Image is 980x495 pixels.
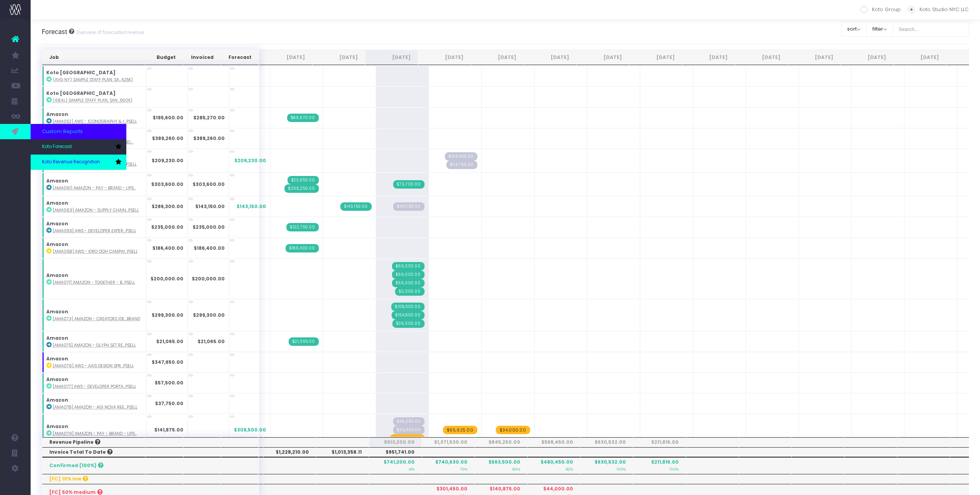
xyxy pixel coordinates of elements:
th: Forecast [221,50,259,65]
abbr: [AMA061] Amazon - Pay - Brand - Upsell [53,185,136,191]
abbr: [AMA065] AWS - Developer Experience Graphics - Brand - Upsell [53,228,136,234]
th: Jul 26: activate to sort column ascending [893,50,946,65]
abbr: [AMA078] Amazon - AGI Nova Reel - Motion - Upsell [53,404,137,410]
th: $845,250.00 [475,437,528,447]
th: Invoiced [183,50,220,65]
strong: $37,750.00 [155,400,183,407]
small: 100% [617,466,626,472]
th: Jun 26: activate to sort column ascending [841,50,893,65]
th: [FC] 10% low [42,474,145,484]
span: Streamtime Draft Invoice: null – [AMA079] Amazon - Pay - Brand - Upsell [393,417,425,426]
th: May 26: activate to sort column ascending [788,50,841,65]
span: Streamtime Invoice: 323 – [AMA068] AWS - OOH Campaign - Campaign - Upsell [286,244,319,252]
th: Dec 25: activate to sort column ascending [524,50,577,65]
span: Streamtime Invoice: 314 – [AMA061] Amazon - Pay - Brand - Upsell [287,176,319,184]
td: : [42,331,146,352]
strong: $235,000.00 [193,224,225,230]
th: Jul 25: activate to sort column ascending [260,50,312,65]
small: 92% [565,466,573,472]
th: Aug 25: activate to sort column ascending [312,50,365,65]
th: $1,228,210.00 [263,447,316,457]
td: : [42,217,146,238]
span: Streamtime Invoice: 318 – [AMA065] Amazon - Developer Experience Graphics - Brand - Upsell - 2 [286,223,319,231]
td: : [42,173,146,196]
span: Streamtime Invoice: 322 – [AMA063] Amazon - Supply Chain Services - Brand - Upsell - 1 [340,202,372,211]
strong: $389,260.00 [152,135,183,142]
span: Streamtime Draft Invoice: null – [AMA055] AWS Iconography & Illustration Phase 2 - 2 [446,161,477,169]
strong: Amazon [46,376,68,383]
label: Koto Studio NYC LLC [908,6,969,13]
span: Streamtime Draft Invoice: null – [AMA063] Amazon - Supply Chain Services - Brand - Upsell - 1 [393,202,425,211]
strong: Amazon [46,241,68,247]
th: Mar 26: activate to sort column ascending [682,50,735,65]
abbr: [AMA079] Amazon - Pay - Brand - Upsell [53,431,137,436]
td: : [42,414,146,446]
span: Streamtime Draft Invoice: null – [AMA055] AWS Iconography & Illustration Phase 2 - 1 [445,152,477,161]
strong: $21,065.00 [198,338,225,345]
strong: $21,065.00 [156,338,183,345]
th: Nov 25: activate to sort column ascending [471,50,524,65]
span: Streamtime Invoice: 310 – [AMA075] Amazon - Glyph Set Reduction - Brand - Upsell [289,337,319,346]
th: $1,371,530.00 [422,437,475,447]
td: : [42,107,146,128]
th: Revenue Pipeline [42,437,145,447]
td: : [42,393,146,414]
strong: $285,270.00 [193,114,225,121]
span: Streamtime Invoice: 334 – [AMA061] Amazon - Pay - Brand - Upsell [393,180,425,189]
th: Jan 26: activate to sort column ascending [577,50,629,65]
img: images/default_profile_image.png [10,480,21,491]
th: Budget [145,50,183,65]
span: Streamtime Invoice: 309 – [AMA052] AWS Iconography & Illustration [287,114,319,122]
strong: $186,400.00 [194,245,225,251]
strong: $299,300.00 [193,312,225,318]
input: Search... [893,21,969,37]
a: Koto Forecast [31,139,126,155]
strong: $200,000.00 [150,275,183,282]
abbr: [AMA052] AWS - Iconography & Illustration - Brand - Upsell [53,119,137,124]
abbr: [AMA073] Amazon - Creators Identity - Brand [53,316,140,322]
strong: Koto [GEOGRAPHIC_DATA] [46,90,116,96]
span: Streamtime Draft Invoice: null – [AMA079] Amazon - Pay - Brand - Upsell [393,426,425,434]
label: Koto Group [861,6,901,13]
td: : [42,196,146,217]
abbr: [AMA063] Amazon - Supply Chain Services - Brand - Upsell [53,207,139,213]
th: $913,200.00 [369,437,422,447]
th: Apr 26: activate to sort column ascending [735,50,788,65]
abbr: (Ideal) Sample Staff Plan, sans ECD ($560K) [53,98,132,103]
strong: $141,875.00 [154,427,183,433]
span: Streamtime Invoice: 341 – [AMA071] Amazon - Together - Brand - Upsell [392,270,425,279]
th: $741,200.00 [369,457,422,474]
td: : [42,352,146,373]
th: $951,741.00 [369,447,422,457]
td: : [42,373,146,393]
span: Koto Forecast [42,143,72,150]
strong: Amazon [46,355,68,362]
strong: Amazon [46,200,68,206]
strong: $57,500.00 [155,379,183,386]
button: sort [841,21,867,37]
strong: Amazon [46,272,68,278]
strong: $200,000.00 [192,275,225,282]
strong: Amazon [46,423,68,430]
strong: Amazon [46,308,68,315]
strong: $195,600.00 [153,114,183,121]
span: Streamtime Invoice: 342 – [AMA071] Amazon - Together - Brand - Upsell [392,279,425,287]
span: Streamtime Invoice: 313 – [AMA061] Amazon - Pay - Brand - Upsell [284,184,319,193]
span: Streamtime Invoice: 321 – [AMA073] Amazon - Creators Identity - Brand [391,303,425,311]
td: : [42,66,146,86]
span: $308,500.00 [234,427,266,433]
small: 41% [408,466,415,472]
a: Koto Revenue Recognition [31,155,126,170]
abbr: [AMA077] AWS - Developer Portal - Brand - Upsell [53,384,136,389]
td: : [42,238,146,258]
th: Sep 25: activate to sort column ascending [365,50,418,65]
strong: $235,000.00 [151,224,183,230]
th: Invoice Total To Date [42,447,145,457]
th: Confirmed (100%) [42,457,145,474]
span: Streamtime Invoice: 338 – [AMA073] Amazon - Creators Identity - Brand [392,311,425,319]
abbr: [AMA076] AWS - AAIS Design Sprint - Brand - Upsell [53,363,134,369]
strong: Amazon [46,111,68,117]
strong: Amazon [46,220,68,227]
span: Streamtime Invoice: 343 – [AMA071] Amazon - Together - Brand - Upsell [395,287,424,296]
th: $1,013,358.11 [316,447,369,457]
